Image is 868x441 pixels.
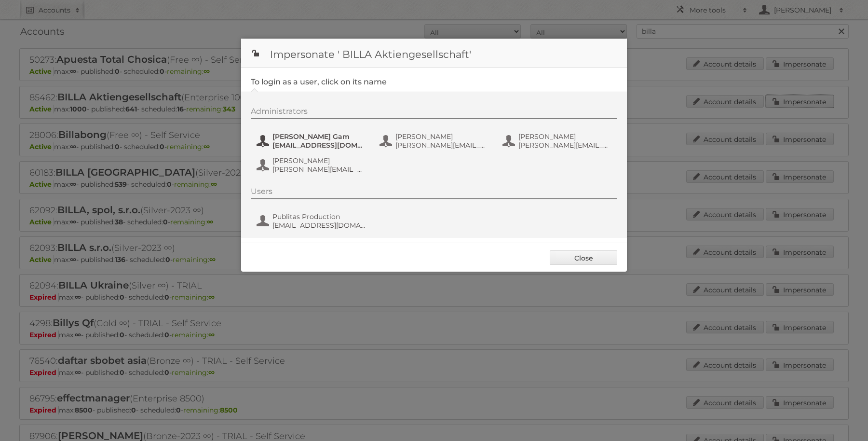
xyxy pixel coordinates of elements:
span: [PERSON_NAME][EMAIL_ADDRESS][DOMAIN_NAME] [272,165,366,174]
a: Close [550,250,617,265]
button: [PERSON_NAME] [PERSON_NAME][EMAIL_ADDRESS][DOMAIN_NAME] [379,131,492,151]
button: [PERSON_NAME] [PERSON_NAME][EMAIL_ADDRESS][DOMAIN_NAME] [502,131,615,151]
span: [PERSON_NAME] Gam [272,132,366,141]
div: Administrators [251,107,617,119]
span: [PERSON_NAME] [518,132,612,141]
button: Publitas Production [EMAIL_ADDRESS][DOMAIN_NAME] [256,211,369,231]
span: [PERSON_NAME] [272,156,366,165]
button: [PERSON_NAME] [PERSON_NAME][EMAIL_ADDRESS][DOMAIN_NAME] [256,155,369,175]
div: Users [251,187,617,199]
legend: To login as a user, click on its name [251,77,387,86]
span: Publitas Production [272,212,366,221]
span: [EMAIL_ADDRESS][DOMAIN_NAME] [272,141,366,150]
button: [PERSON_NAME] Gam [EMAIL_ADDRESS][DOMAIN_NAME] [256,131,369,151]
span: [PERSON_NAME] [395,132,489,141]
span: [PERSON_NAME][EMAIL_ADDRESS][DOMAIN_NAME] [518,141,612,150]
span: [PERSON_NAME][EMAIL_ADDRESS][DOMAIN_NAME] [395,141,489,150]
h1: Impersonate ' BILLA Aktiengesellschaft' [241,39,627,68]
span: [EMAIL_ADDRESS][DOMAIN_NAME] [272,221,366,230]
